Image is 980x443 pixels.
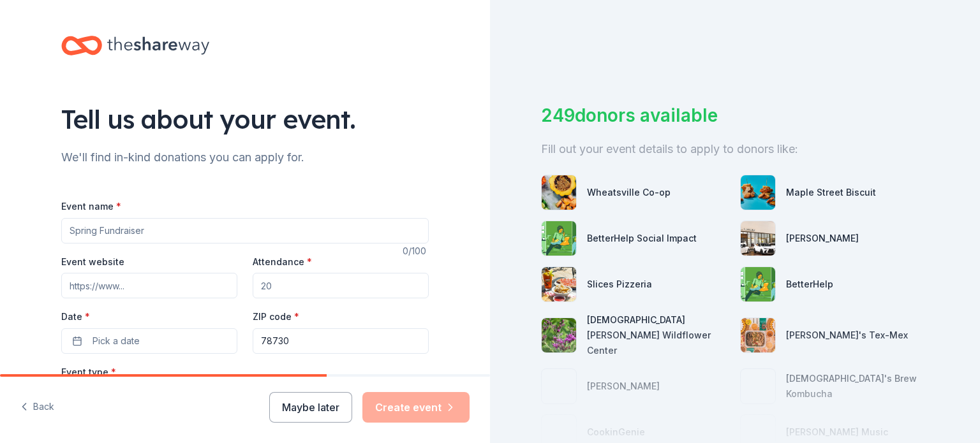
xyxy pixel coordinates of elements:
div: Tell us about your event. [61,101,429,137]
button: Maybe later [269,392,352,423]
img: photo for Maple Street Biscuit [741,175,775,210]
input: 20 [253,273,429,298]
div: BetterHelp [786,277,833,292]
img: photo for BetterHelp [741,267,775,301]
label: Date [61,310,237,323]
span: Pick a date [93,333,140,349]
label: ZIP code [253,310,299,323]
img: photo for Wheatsville Co-op [542,175,576,210]
div: 249 donors available [541,102,929,129]
div: [PERSON_NAME] [786,231,859,246]
img: photo for Lady Bird Johnson Wildflower Center [542,318,576,352]
div: Wheatsville Co-op [587,185,671,200]
div: BetterHelp Social Impact [587,231,697,246]
input: https://www... [61,273,237,298]
img: photo for BetterHelp Social Impact [542,221,576,256]
input: 12345 (U.S. only) [253,328,429,354]
div: 0 /100 [403,243,429,259]
img: photo for Slices Pizzeria [542,267,576,301]
label: Event website [61,256,124,268]
label: Event type [61,366,116,379]
img: photo for Sewell [741,221,775,256]
label: Attendance [253,256,312,268]
button: Pick a date [61,328,237,354]
div: We'll find in-kind donations you can apply for. [61,147,429,168]
div: [DEMOGRAPHIC_DATA][PERSON_NAME] Wildflower Center [587,312,730,358]
div: Slices Pizzeria [587,277,652,292]
button: Back [20,394,54,421]
label: Event name [61,200,121,213]
img: photo for Chuy's Tex-Mex [741,318,775,352]
div: Fill out your event details to apply to donors like: [541,139,929,159]
div: Maple Street Biscuit [786,185,876,200]
input: Spring Fundraiser [61,218,429,243]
